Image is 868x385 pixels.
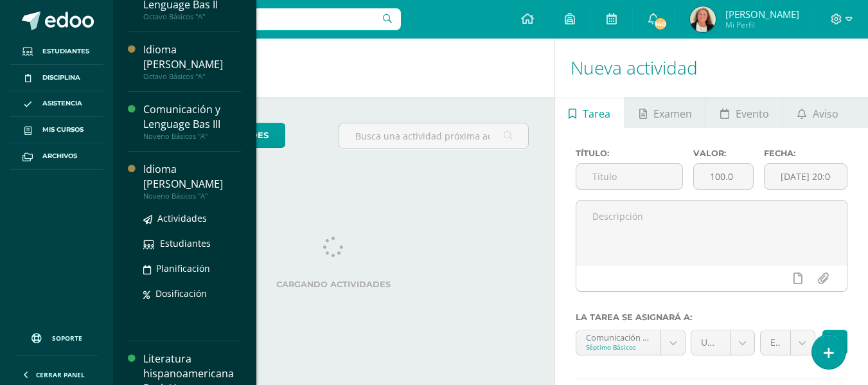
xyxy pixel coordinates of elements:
input: Busca una actividad próxima aquí... [339,123,527,148]
a: Archivos [10,143,103,170]
label: Título: [576,148,683,158]
div: Octavo Básicos "A" [143,72,241,81]
a: Comunicación y Lenguage Bas IIINoveno Básicos "A" [143,102,241,141]
a: Estudiantes [10,39,103,65]
div: Idioma [PERSON_NAME] [143,162,241,192]
a: Asistencia [10,91,103,118]
span: Examen [653,98,692,129]
span: Asistencia [42,98,82,109]
span: Actividades [157,212,207,224]
span: 140 [653,17,668,31]
a: Examen [625,97,705,128]
a: Unidad 4 [691,330,754,355]
a: Planificación [143,261,241,276]
div: Séptimo Básicos [586,343,651,352]
span: Cerrar panel [36,370,85,379]
h1: Nueva actividad [571,39,853,97]
input: Título [576,164,682,189]
input: Busca un usuario... [121,8,401,30]
label: Fecha: [764,148,847,158]
span: Tarea [583,98,610,129]
h1: Actividades [128,39,539,97]
div: Comunicación y Lenguage Bas I 'A' [586,330,651,343]
a: Idioma [PERSON_NAME]Noveno Básicos "A" [143,162,241,201]
span: Planificación [156,262,210,274]
span: Evento [736,98,769,129]
span: [PERSON_NAME] [725,8,799,21]
div: Octavo Básicos "A" [143,12,241,21]
a: Comunicación y Lenguage Bas I 'A'Séptimo Básicos [576,330,686,355]
div: Noveno Básicos "A" [143,132,241,141]
a: Mis cursos [10,117,103,143]
span: Mis cursos [42,125,84,135]
input: Fecha de entrega [765,164,847,189]
a: Evaluación final ciclo 4 (20.0%) [761,330,815,355]
a: Evento [706,97,783,128]
span: Dosificación [155,287,207,300]
label: Valor: [693,148,754,158]
span: Estudiantes [160,237,211,249]
span: Estudiantes [42,46,89,57]
span: Evaluación final ciclo 4 (20.0%) [770,330,781,355]
label: Cargando actividades [139,280,529,289]
label: La tarea se asignará a: [576,312,847,322]
div: Comunicación y Lenguage Bas III [143,102,241,132]
img: baba47cf35c54130fc8b4a41d66c83a5.png [690,6,716,32]
span: Soporte [52,334,82,343]
a: Aviso [783,97,852,128]
a: Disciplina [10,65,103,91]
input: Puntos máximos [694,164,753,189]
a: Tarea [555,97,624,128]
span: Aviso [813,98,838,129]
a: Soporte [15,321,98,352]
a: Idioma [PERSON_NAME]Octavo Básicos "A" [143,42,241,81]
span: Mi Perfil [725,19,799,30]
span: Unidad 4 [701,330,720,355]
div: Noveno Básicos "A" [143,192,241,201]
a: Estudiantes [143,236,241,251]
a: Actividades [143,211,241,226]
div: Idioma [PERSON_NAME] [143,42,241,72]
span: Disciplina [42,73,80,83]
span: Archivos [42,151,77,161]
a: Dosificación [143,286,241,301]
